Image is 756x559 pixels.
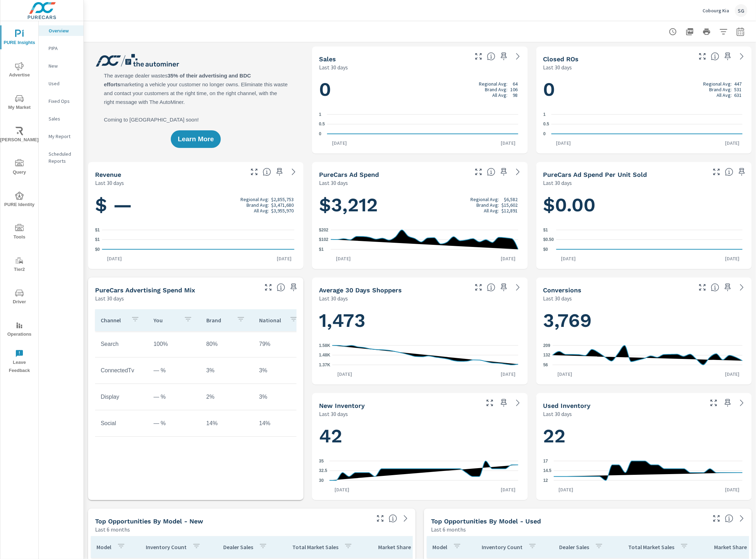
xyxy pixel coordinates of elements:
p: Regional Avg: [479,81,508,87]
h1: 42 [319,424,520,448]
h1: 3,769 [543,309,745,333]
p: Last 30 days [543,410,572,418]
p: [DATE] [330,486,354,493]
p: You [154,317,178,324]
h1: 0 [319,77,520,101]
text: 0.5 [319,122,325,127]
p: Brand [206,317,231,324]
div: Overview [39,25,83,36]
h5: Used Inventory [543,402,591,409]
button: Make Fullscreen [263,282,274,293]
td: 80% [201,335,254,353]
p: Last 30 days [543,63,572,72]
p: My Report [49,133,78,140]
p: $12,891 [502,208,518,213]
p: 64 [513,81,518,87]
h5: PureCars Advertising Spend Mix [95,286,195,294]
a: See more details in report [512,397,524,409]
a: See more details in report [736,51,748,62]
span: PURE Insights [2,30,36,47]
button: Make Fullscreen [473,166,484,178]
a: See more details in report [400,513,411,524]
p: [DATE] [496,371,521,378]
p: Market Share [378,544,411,551]
p: All Avg: [484,208,499,213]
p: Cobourg Kia [702,7,729,14]
text: 0.5 [543,122,549,127]
p: [DATE] [496,139,521,147]
span: PURE Identity [2,192,36,209]
p: Last 6 months [431,525,466,534]
a: See more details in report [736,513,748,524]
span: Save this to your personalized report [288,282,299,293]
text: 1 [319,112,321,117]
p: [DATE] [554,486,579,493]
p: Inventory Count [146,544,187,551]
p: Market Share [714,544,747,551]
text: 132 [543,353,550,358]
h1: 0 [543,77,745,101]
div: My Report [39,131,83,142]
text: $0 [543,247,548,252]
span: Save this to your personalized report [722,51,733,62]
span: Find the biggest opportunities within your model lineup by seeing how each model is selling in yo... [389,514,397,523]
h5: Conversions [543,286,582,294]
p: Last 30 days [543,294,572,303]
p: $2,855,753 [271,197,294,202]
td: 2% [201,388,254,406]
td: 3% [254,388,306,406]
div: Fixed Ops [39,96,83,106]
h5: PureCars Ad Spend [319,171,379,178]
button: Print Report [700,25,714,39]
button: Make Fullscreen [484,397,495,409]
p: Scheduled Reports [49,150,78,164]
span: Learn More [178,136,214,142]
text: 32.5 [319,468,327,473]
div: PIPA [39,43,83,54]
span: Save this to your personalized report [498,51,510,62]
p: [DATE] [720,255,745,262]
p: Used [49,80,78,87]
text: 30 [319,478,324,483]
p: 98 [513,92,518,98]
p: Regional Avg: [240,197,269,202]
p: 531 [735,87,742,92]
h5: New Inventory [319,402,365,409]
button: Make Fullscreen [249,166,260,178]
button: Learn More [171,130,221,148]
p: [DATE] [327,139,352,147]
span: Save this to your personalized report [498,282,510,293]
span: Advertise [2,62,36,79]
div: Scheduled Reports [39,149,83,166]
text: $1 [319,247,324,252]
span: Tier2 [2,256,36,274]
p: [DATE] [332,371,357,378]
p: [DATE] [720,139,745,147]
a: See more details in report [736,397,748,409]
button: Make Fullscreen [711,166,722,178]
h1: $3,212 [319,193,520,217]
p: Model [96,544,111,551]
p: [DATE] [331,255,356,262]
a: See more details in report [736,282,748,293]
text: 1.48K [319,353,330,358]
button: "Export Report to PDF" [683,25,697,39]
h5: Revenue [95,171,121,178]
td: Display [95,388,148,406]
h5: Sales [319,55,336,63]
h1: 22 [543,424,745,448]
p: [DATE] [102,255,127,262]
span: Save this to your personalized report [736,166,748,178]
p: All Avg: [493,92,508,98]
h1: $ — [95,193,296,217]
button: Make Fullscreen [711,513,722,524]
p: Brand Avg: [709,87,732,92]
button: Apply Filters [717,25,731,39]
h1: $0.00 [543,193,745,217]
p: 447 [735,81,742,87]
h5: PureCars Ad Spend Per Unit Sold [543,171,647,178]
p: PIPA [49,45,78,52]
p: Channel [101,317,125,324]
h5: Top Opportunities by Model - Used [431,517,541,525]
span: Find the biggest opportunities within your model lineup by seeing how each model is selling in yo... [725,514,733,523]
